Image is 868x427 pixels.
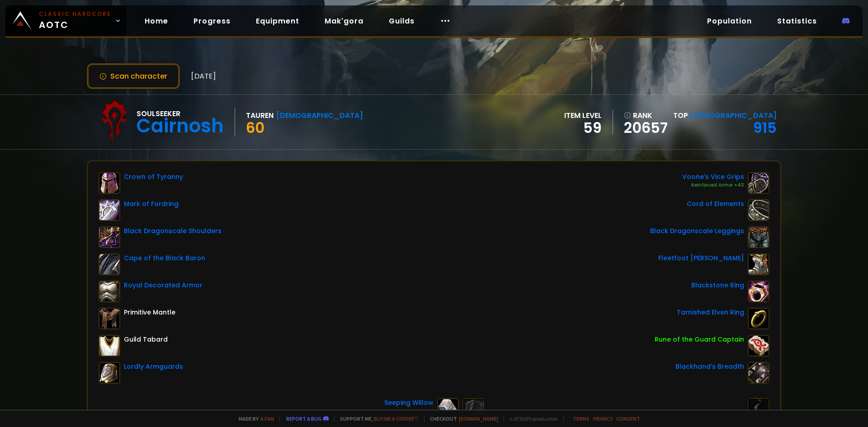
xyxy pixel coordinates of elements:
[573,415,590,422] a: Terms
[564,121,602,135] div: 59
[374,415,419,422] a: Buy me a coffee
[124,335,168,344] div: Guild Tabard
[382,12,422,30] a: Guilds
[700,12,759,30] a: Population
[124,199,179,209] div: Mark of Fordring
[191,70,216,82] span: [DATE]
[39,10,111,18] small: Classic Hardcore
[99,281,120,302] img: item-11820
[690,110,777,121] span: [DEMOGRAPHIC_DATA]
[99,226,120,248] img: item-15051
[334,415,419,422] span: Support me,
[99,362,120,384] img: item-13135
[87,63,180,89] button: Scan character
[99,335,120,357] img: item-5976
[276,110,363,121] div: [DEMOGRAPHIC_DATA]
[99,172,120,194] img: item-13359
[675,362,744,371] div: Blackhand's Breadth
[682,172,744,182] div: Voone's Vice Grips
[564,110,602,121] div: item level
[748,362,769,384] img: item-13965
[39,10,111,32] span: AOTC
[691,281,744,290] div: Blackstone Ring
[124,362,183,371] div: Lordly Armguards
[124,226,222,236] div: Black Dragonscale Shoulders
[246,110,274,121] div: Tauren
[124,281,203,290] div: Royal Decorated Armor
[655,335,744,344] div: Rune of the Guard Captain
[124,253,205,263] div: Cape of the Black Baron
[624,121,668,135] a: 20657
[424,415,498,422] span: Checkout
[137,108,224,119] div: Soulseeker
[593,415,613,422] a: Privacy
[459,415,498,422] a: [DOMAIN_NAME]
[650,226,744,236] div: Black Dragonscale Leggings
[682,182,744,189] div: Reinforced Armor +40
[186,12,238,30] a: Progress
[748,226,769,248] img: item-15052
[99,199,120,221] img: item-15411
[137,12,175,30] a: Home
[317,12,371,30] a: Mak'gora
[124,308,175,317] div: Primitive Mantle
[748,253,769,275] img: item-11627
[616,415,640,422] a: Consent
[5,5,127,36] a: Classic HardcoreAOTC
[753,117,777,138] a: 915
[260,415,274,422] a: a fan
[137,119,224,133] div: Cairnosh
[99,308,120,329] img: item-154
[504,415,558,422] span: v. d752d5 - production
[624,110,668,121] div: rank
[748,335,769,357] img: item-19120
[286,415,321,422] a: Report a bug
[748,308,769,329] img: item-18500
[124,172,183,182] div: Crown of Tyranny
[748,172,769,194] img: item-13963
[99,253,120,275] img: item-13340
[246,117,264,138] span: 60
[437,398,459,420] img: item-12969
[687,199,744,209] div: Cord of Elements
[770,12,824,30] a: Statistics
[658,253,744,263] div: Fleetfoot [PERSON_NAME]
[748,281,769,302] img: item-17713
[233,415,274,422] span: Made by
[677,308,744,317] div: Tarnished Elven Ring
[384,398,434,408] div: Seeping Willow
[249,12,307,30] a: Equipment
[673,110,777,121] div: Top
[748,199,769,221] img: item-16673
